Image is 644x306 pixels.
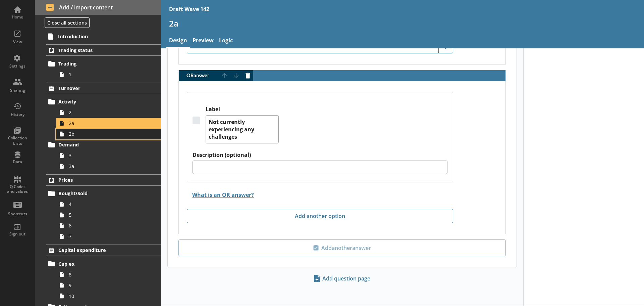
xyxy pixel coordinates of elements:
[69,109,144,116] span: 2
[69,201,144,207] span: 4
[56,129,161,139] a: 2b
[69,282,144,289] span: 9
[187,189,255,201] button: What is an OR answer?
[46,96,161,107] a: Activity
[56,118,161,129] a: 2a
[6,135,29,146] div: Collection Lists
[46,139,161,150] a: Demand
[6,184,29,194] div: Q Codes and values
[6,159,29,165] div: Data
[58,247,141,253] span: Capital expenditure
[49,188,161,242] li: Bought/Sold4567
[166,34,190,48] a: Design
[69,222,144,229] span: 6
[190,34,216,48] a: Preview
[56,291,161,301] a: 10
[56,150,161,161] a: 3
[46,31,161,42] a: Introduction
[69,293,144,299] span: 10
[58,141,141,148] span: Demand
[69,131,144,137] span: 2b
[46,188,161,199] a: Bought/Sold
[169,18,636,29] h1: 2a
[56,161,161,172] a: 3a
[6,39,29,45] div: View
[6,88,29,93] div: Sharing
[312,273,373,284] span: Add question page
[206,106,279,113] label: Label
[243,70,253,81] button: Delete answer
[6,14,29,20] div: Home
[49,58,161,80] li: Trading1
[56,231,161,242] a: 7
[58,47,141,53] span: Trading status
[58,190,141,196] span: Bought/Sold
[46,245,161,256] a: Capital expenditure
[49,139,161,172] li: Demand33a
[56,107,161,118] a: 2
[45,17,90,28] button: Close all sections
[193,151,447,159] label: Description (optional)
[69,233,144,239] span: 7
[56,210,161,220] a: 5
[35,44,161,80] li: Trading statusTrading1
[46,4,150,11] span: Add / import content
[58,85,141,91] span: Turnover
[187,209,453,223] button: Add another option
[46,174,161,186] a: Prices
[46,83,161,94] a: Turnover
[58,60,141,67] span: Trading
[6,231,29,237] div: Sign out
[6,112,29,117] div: History
[58,177,141,183] span: Prices
[58,261,141,267] span: Cap ex
[56,220,161,231] a: 6
[46,58,161,69] a: Trading
[49,258,161,301] li: Cap ex8910
[169,5,209,13] div: Draft Wave 142
[46,258,161,269] a: Cap ex
[58,33,141,40] span: Introduction
[56,199,161,210] a: 4
[69,152,144,159] span: 3
[178,70,506,234] div: MutuallyExclusive answer
[56,69,161,80] a: 1
[69,163,144,169] span: 3a
[206,115,279,143] textarea: Not currently experiencing any challenges
[69,120,144,126] span: 2a
[56,280,161,291] a: 9
[6,63,29,69] div: Settings
[6,211,29,217] div: Shortcuts
[69,212,144,218] span: 5
[49,96,161,139] li: Activity22a2b
[35,174,161,242] li: PricesBought/Sold4567
[216,34,235,48] a: Logic
[58,98,141,105] span: Activity
[69,71,144,78] span: 1
[56,269,161,280] a: 8
[69,271,144,278] span: 8
[179,73,219,78] span: OR answer
[35,83,161,172] li: TurnoverActivity22a2bDemand33a
[311,273,373,284] button: Add question page
[46,44,161,56] a: Trading status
